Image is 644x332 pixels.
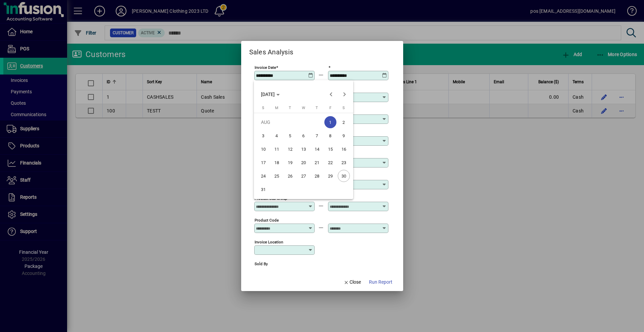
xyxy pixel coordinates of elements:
[283,169,297,183] button: Tue Aug 26 2025
[311,156,323,169] span: 21
[284,130,296,142] span: 5
[338,130,350,142] span: 9
[297,142,310,156] button: Wed Aug 13 2025
[324,129,337,142] button: Fri Aug 08 2025
[342,106,345,110] span: S
[337,142,351,156] button: Sat Aug 16 2025
[289,106,291,110] span: T
[302,106,305,110] span: W
[283,129,297,142] button: Tue Aug 05 2025
[324,143,336,155] span: 15
[257,156,269,169] span: 17
[298,170,310,182] span: 27
[257,156,270,169] button: Sun Aug 17 2025
[337,115,351,129] button: Sat Aug 02 2025
[257,170,269,182] span: 24
[284,143,296,155] span: 12
[297,156,310,169] button: Wed Aug 20 2025
[310,142,324,156] button: Thu Aug 14 2025
[337,169,351,183] button: Sat Aug 30 2025
[324,170,336,182] span: 29
[270,156,283,169] button: Mon Aug 18 2025
[257,129,270,142] button: Sun Aug 03 2025
[329,106,331,110] span: F
[270,129,283,142] button: Mon Aug 04 2025
[257,130,269,142] span: 3
[298,130,310,142] span: 6
[283,156,297,169] button: Tue Aug 19 2025
[324,88,338,101] button: Previous month
[297,169,310,183] button: Wed Aug 27 2025
[311,130,323,142] span: 7
[324,115,337,129] button: Fri Aug 01 2025
[257,143,269,155] span: 10
[270,169,283,183] button: Mon Aug 25 2025
[324,156,336,169] span: 22
[284,170,296,182] span: 26
[311,143,323,155] span: 14
[311,170,323,182] span: 28
[271,156,283,169] span: 18
[271,143,283,155] span: 11
[324,116,336,128] span: 1
[262,106,264,110] span: S
[337,156,351,169] button: Sat Aug 23 2025
[324,156,337,169] button: Fri Aug 22 2025
[310,169,324,183] button: Thu Aug 28 2025
[298,156,310,169] span: 20
[271,130,283,142] span: 4
[316,106,318,110] span: T
[284,156,296,169] span: 19
[257,169,270,183] button: Sun Aug 24 2025
[310,129,324,142] button: Thu Aug 07 2025
[258,88,282,100] button: Choose month and year
[324,142,337,156] button: Fri Aug 15 2025
[338,116,350,128] span: 2
[283,142,297,156] button: Tue Aug 12 2025
[275,106,278,110] span: M
[257,115,324,129] td: AUG
[298,143,310,155] span: 13
[257,142,270,156] button: Sun Aug 10 2025
[270,142,283,156] button: Mon Aug 11 2025
[324,169,337,183] button: Fri Aug 29 2025
[257,183,270,196] button: Sun Aug 31 2025
[338,143,350,155] span: 16
[337,129,351,142] button: Sat Aug 09 2025
[338,88,351,101] button: Next month
[324,130,336,142] span: 8
[271,170,283,182] span: 25
[338,170,350,182] span: 30
[257,183,269,195] span: 31
[261,92,275,97] span: [DATE]
[310,156,324,169] button: Thu Aug 21 2025
[338,156,350,169] span: 23
[297,129,310,142] button: Wed Aug 06 2025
